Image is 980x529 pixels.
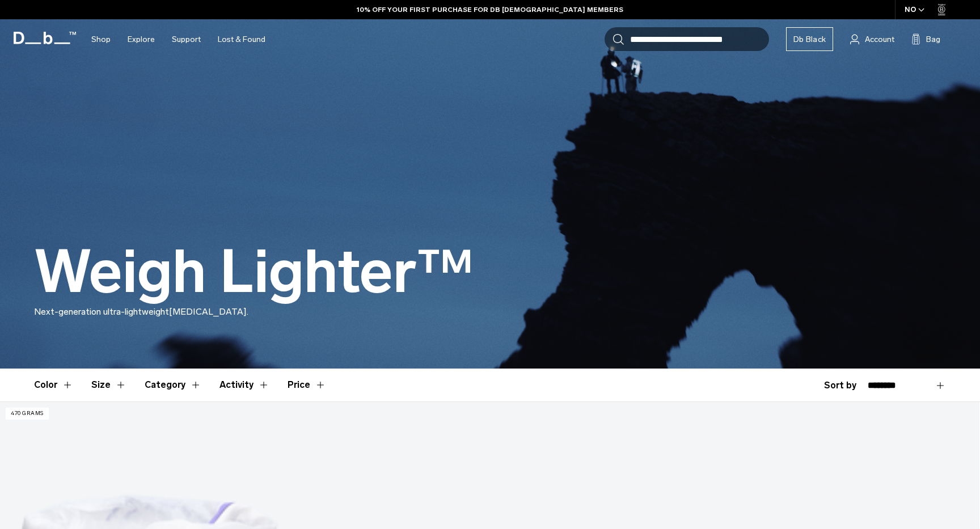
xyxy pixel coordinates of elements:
[786,27,833,51] a: Db Black
[34,306,169,317] span: Next-generation ultra-lightweight
[219,369,269,401] button: Toggle Filter
[288,369,326,401] button: Toggle Price
[926,33,940,45] span: Bag
[145,369,201,401] button: Toggle Filter
[357,5,623,15] a: 10% OFF YOUR FIRST PURCHASE FOR DB [DEMOGRAPHIC_DATA] MEMBERS
[169,306,248,317] span: [MEDICAL_DATA].
[91,369,126,401] button: Toggle Filter
[172,19,201,60] a: Support
[865,33,894,45] span: Account
[91,19,111,60] a: Shop
[34,239,474,305] h1: Weigh Lighter™
[850,32,894,46] a: Account
[911,32,940,46] button: Bag
[6,408,49,420] p: 470 grams
[34,369,73,401] button: Toggle Filter
[128,19,155,60] a: Explore
[83,19,274,60] nav: Main Navigation
[218,19,265,60] a: Lost & Found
